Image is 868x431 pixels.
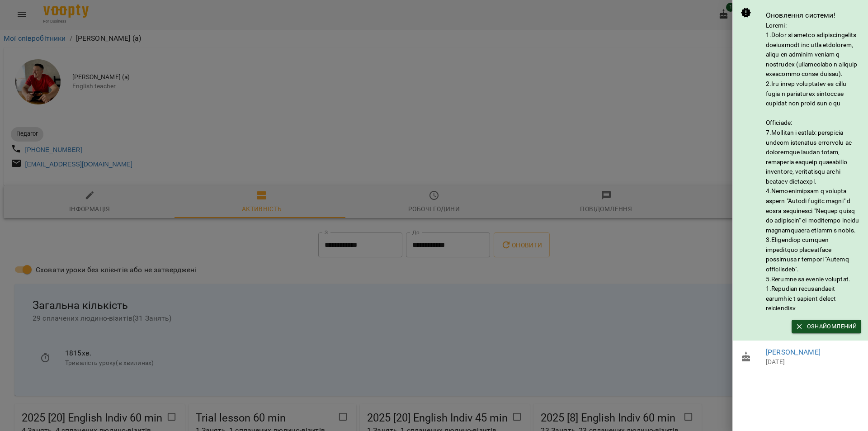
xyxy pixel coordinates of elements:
[766,21,861,313] h6: Loremi: 1.Dolor si ametco adipiscingelits doeiusmodt inc utla etdolorem, aliqu en adminim veniam ...
[796,322,857,332] span: Ознайомлений
[766,348,821,356] a: [PERSON_NAME]
[766,358,861,367] p: [DATE]
[766,10,861,21] p: Оновлення системи!
[792,320,861,333] button: Ознайомлений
